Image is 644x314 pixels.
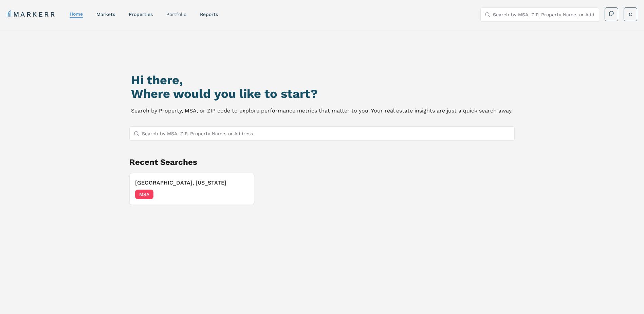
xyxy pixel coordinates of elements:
button: Remove Broomfield, Colorado[GEOGRAPHIC_DATA], [US_STATE]MSA[DATE] [129,173,254,205]
span: C [629,11,632,18]
input: Search by MSA, ZIP, Property Name, or Address [142,127,511,140]
a: reports [200,12,218,17]
h1: Hi there, [131,73,513,87]
h2: Where would you like to start? [131,87,513,101]
p: Search by Property, MSA, or ZIP code to explore performance metrics that matter to you. Your real... [131,106,513,116]
a: properties [129,12,153,17]
a: Portfolio [166,12,186,17]
a: home [70,11,83,17]
button: C [624,7,637,21]
h3: [GEOGRAPHIC_DATA], [US_STATE] [135,179,249,187]
span: [DATE] [233,191,249,198]
span: MSA [135,190,153,199]
h2: Recent Searches [129,157,515,168]
a: MARKERR [7,10,56,19]
input: Search by MSA, ZIP, Property Name, or Address [493,8,595,21]
a: markets [96,12,115,17]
